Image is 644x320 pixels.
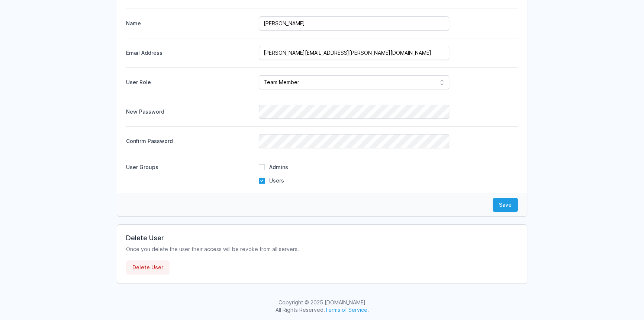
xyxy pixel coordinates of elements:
div: User Groups [126,164,253,171]
label: Email Address [126,46,253,57]
button: Save [493,198,518,212]
label: Name [126,17,253,27]
label: Admins [269,164,288,170]
label: New Password [126,105,253,115]
a: Terms of Service [325,307,367,313]
button: Delete User [126,260,170,275]
h3: Delete User [126,234,518,243]
label: User Role [126,76,253,86]
label: Users [269,177,284,184]
p: Once you delete the user their access will be revoke from all servers. [126,245,518,253]
label: Confirm Password [126,134,253,145]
